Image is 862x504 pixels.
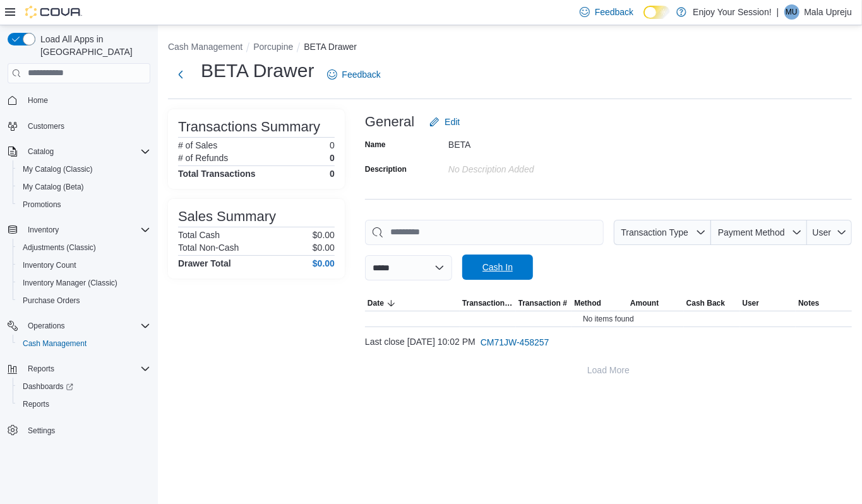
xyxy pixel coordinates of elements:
[796,296,852,311] button: Notes
[13,196,155,213] button: Promotions
[18,336,150,351] span: Cash Management
[23,296,80,306] span: Purchase Orders
[23,243,96,253] span: Adjustments (Classic)
[304,42,357,52] button: BETA Drawer
[28,364,54,374] span: Reports
[18,293,85,308] a: Purchase Orders
[18,179,89,195] a: My Catalog (Beta)
[330,169,335,179] h4: 0
[3,221,155,239] button: Inventory
[13,378,155,395] a: Dashboards
[28,225,59,235] span: Inventory
[23,182,84,192] span: My Catalog (Beta)
[18,379,150,394] span: Dashboards
[18,258,81,273] a: Inventory Count
[3,91,155,109] button: Home
[18,275,150,291] span: Inventory Manager (Classic)
[18,275,123,291] a: Inventory Manager (Classic)
[178,230,220,240] h6: Total Cash
[322,62,386,87] a: Feedback
[25,6,82,18] img: Cova
[424,109,465,135] button: Edit
[3,421,155,439] button: Settings
[684,296,740,311] button: Cash Back
[313,230,335,240] p: $0.00
[807,220,852,245] button: User
[330,140,335,150] p: 0
[628,296,684,311] button: Amount
[18,258,150,273] span: Inventory Count
[23,222,64,237] button: Inventory
[365,220,604,245] input: This is a search bar. As you type, the results lower in the page will automatically filter.
[8,86,150,472] nav: Complex example
[644,6,670,19] input: Dark Mode
[813,227,832,237] span: User
[365,164,407,174] label: Description
[365,114,414,129] h3: General
[13,178,155,196] button: My Catalog (Beta)
[23,118,150,134] span: Customers
[23,399,49,409] span: Reports
[18,379,78,394] a: Dashboards
[23,222,150,237] span: Inventory
[686,298,725,308] span: Cash Back
[168,62,193,87] button: Next
[23,423,60,438] a: Settings
[18,240,101,255] a: Adjustments (Classic)
[368,298,384,308] span: Date
[18,336,92,351] a: Cash Management
[28,147,54,157] span: Catalog
[23,318,70,333] button: Operations
[18,179,150,195] span: My Catalog (Beta)
[718,227,785,237] span: Payment Method
[18,397,150,412] span: Reports
[621,227,688,237] span: Transaction Type
[13,395,155,413] button: Reports
[23,422,150,438] span: Settings
[644,19,644,20] span: Dark Mode
[28,426,55,436] span: Settings
[18,293,150,308] span: Purchase Orders
[23,260,76,270] span: Inventory Count
[28,121,64,131] span: Customers
[23,318,150,333] span: Operations
[516,296,572,311] button: Transaction #
[18,240,150,255] span: Adjustments (Classic)
[28,321,65,331] span: Operations
[572,296,628,311] button: Method
[18,197,66,212] a: Promotions
[13,256,155,274] button: Inventory Count
[253,42,293,52] button: Porcupine
[743,298,760,308] span: User
[587,364,630,376] span: Load More
[13,274,155,292] button: Inventory Manager (Classic)
[583,314,634,324] span: No items found
[740,296,796,311] button: User
[518,298,567,308] span: Transaction #
[23,144,59,159] button: Catalog
[23,278,117,288] span: Inventory Manager (Classic)
[13,160,155,178] button: My Catalog (Classic)
[178,140,217,150] h6: # of Sales
[18,162,98,177] a: My Catalog (Classic)
[330,153,335,163] p: 0
[201,58,314,83] h1: BETA Drawer
[448,135,618,150] div: BETA
[630,298,659,308] span: Amount
[23,144,150,159] span: Catalog
[178,243,239,253] h6: Total Non-Cash
[462,298,513,308] span: Transaction Type
[711,220,807,245] button: Payment Method
[23,200,61,210] span: Promotions
[614,220,711,245] button: Transaction Type
[481,336,549,349] span: CM71JW-458257
[460,296,516,311] button: Transaction Type
[23,361,59,376] button: Reports
[784,4,799,20] div: Mala Upreju
[23,381,73,392] span: Dashboards
[23,164,93,174] span: My Catalog (Classic)
[445,116,460,128] span: Edit
[13,335,155,352] button: Cash Management
[23,93,53,108] a: Home
[482,261,513,273] span: Cash In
